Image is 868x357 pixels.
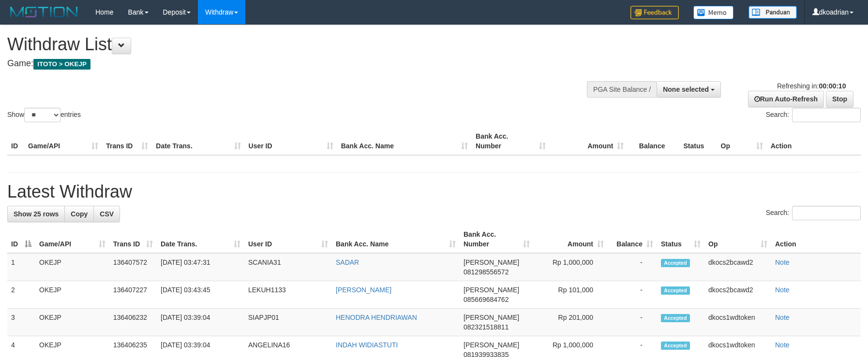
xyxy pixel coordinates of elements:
span: CSV [100,210,114,218]
span: Copy 081298556572 to clipboard [464,268,509,276]
th: Bank Acc. Number: activate to sort column ascending [460,226,534,253]
td: dkocs1wdtoken [704,309,771,336]
a: CSV [93,206,120,222]
span: [PERSON_NAME] [464,286,519,294]
th: Game/API: activate to sort column ascending [35,226,109,253]
a: Note [775,286,790,294]
td: - [608,281,657,309]
label: Show entries [7,108,81,122]
label: Search: [766,206,861,220]
a: INDAH WIDIASTUTI [336,341,398,349]
td: 136407227 [109,281,157,309]
td: Rp 201,000 [534,309,608,336]
td: LEKUH1133 [244,281,332,309]
th: Action [771,226,861,253]
a: Run Auto-Refresh [748,91,824,107]
td: Rp 1,000,000 [534,253,608,281]
th: ID: activate to sort column descending [7,226,35,253]
th: Date Trans. [152,128,244,155]
td: 136407572 [109,253,157,281]
th: User ID [245,128,337,155]
th: Amount [550,128,628,155]
a: Note [775,258,790,266]
span: None selected [663,86,709,93]
td: 3 [7,309,35,336]
td: 136406232 [109,309,157,336]
a: [PERSON_NAME] [336,286,391,294]
td: 2 [7,281,35,309]
a: Copy [64,206,94,222]
th: Amount: activate to sort column ascending [534,226,608,253]
strong: 00:00:10 [819,82,846,90]
th: Op [717,128,767,155]
a: Show 25 rows [7,206,65,222]
img: panduan.png [748,6,797,19]
th: Date Trans.: activate to sort column ascending [157,226,244,253]
a: Note [775,341,790,349]
span: [PERSON_NAME] [464,258,519,266]
th: Bank Acc. Number [472,128,550,155]
td: OKEJP [35,309,109,336]
th: Status [679,128,717,155]
label: Search: [766,108,861,122]
span: Copy 082321518811 to clipboard [464,323,509,331]
h4: Game: [7,59,569,69]
span: Copy 085669684762 to clipboard [464,296,509,303]
td: OKEJP [35,253,109,281]
td: SIAPJP01 [244,309,332,336]
a: Stop [826,91,853,107]
td: SCANIA31 [244,253,332,281]
img: Feedback.jpg [630,6,679,19]
th: Balance [628,128,679,155]
th: Game/API [24,128,102,155]
td: - [608,309,657,336]
td: - [608,253,657,281]
h1: Latest Withdraw [7,182,861,201]
img: MOTION_logo.png [7,5,81,19]
span: [PERSON_NAME] [464,314,519,321]
div: PGA Site Balance / [587,81,657,98]
span: Accepted [661,314,690,322]
a: Note [775,314,790,321]
input: Search: [792,108,861,122]
a: SADAR [336,258,359,266]
th: Op: activate to sort column ascending [704,226,771,253]
th: Balance: activate to sort column ascending [608,226,657,253]
td: dkocs2bcawd2 [704,253,771,281]
td: [DATE] 03:43:45 [157,281,244,309]
select: Showentries [24,108,60,122]
th: User ID: activate to sort column ascending [244,226,332,253]
td: [DATE] 03:47:31 [157,253,244,281]
span: Refreshing in: [777,82,846,90]
td: dkocs2bcawd2 [704,281,771,309]
th: Bank Acc. Name: activate to sort column ascending [332,226,460,253]
a: HENODRA HENDRIAWAN [336,314,417,321]
td: 1 [7,253,35,281]
th: Action [767,128,861,155]
td: Rp 101,000 [534,281,608,309]
button: None selected [657,81,721,98]
th: Trans ID: activate to sort column ascending [109,226,157,253]
span: Show 25 rows [14,210,59,218]
img: Button%20Memo.svg [693,6,734,19]
span: Copy [71,210,88,218]
th: Trans ID [102,128,152,155]
td: [DATE] 03:39:04 [157,309,244,336]
span: [PERSON_NAME] [464,341,519,349]
span: Accepted [661,286,690,295]
h1: Withdraw List [7,35,569,54]
th: Status: activate to sort column ascending [657,226,704,253]
th: ID [7,128,24,155]
th: Bank Acc. Name [337,128,472,155]
td: OKEJP [35,281,109,309]
span: Accepted [661,342,690,350]
span: Accepted [661,259,690,267]
input: Search: [792,206,861,220]
span: ITOTO > OKEJP [33,59,90,70]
